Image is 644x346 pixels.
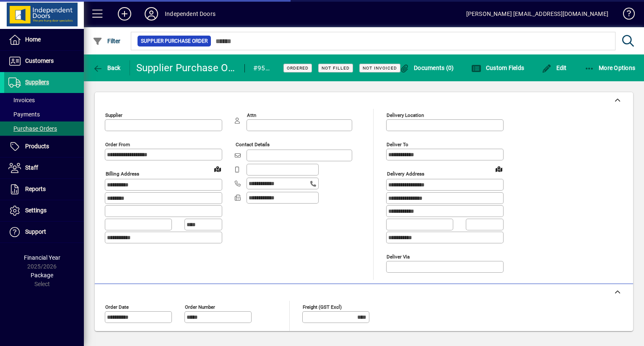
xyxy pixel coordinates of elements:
button: Back [91,60,123,75]
a: Home [4,29,84,50]
span: Back [93,65,121,71]
span: Home [25,36,41,43]
span: Edit [542,65,567,71]
span: Custom Fields [471,65,524,71]
span: Settings [25,207,47,214]
span: Not Invoiced [363,65,397,71]
span: Suppliers [25,79,49,85]
span: More Options [584,65,636,71]
span: Products [25,143,49,150]
span: Financial Year [24,254,60,261]
span: Reports [25,186,46,192]
mat-label: Deliver via [387,253,410,259]
button: Profile [138,6,165,21]
a: Purchase Orders [4,121,84,136]
button: Add [111,6,138,21]
span: Not Filled [322,65,350,71]
span: Ordered [287,65,309,71]
mat-label: Supplier [105,112,122,118]
div: #95790 [253,62,273,75]
mat-label: Attn [247,112,256,118]
a: Staff [4,158,84,178]
span: Filter [93,38,121,44]
button: Documents (0) [397,60,456,75]
span: Purchase Orders [8,125,57,132]
a: View on map [211,162,224,176]
button: Edit [540,60,569,75]
span: Customers [25,57,54,64]
div: Independent Doors [165,7,216,21]
button: Filter [91,34,123,49]
mat-label: Freight (GST excl) [303,304,342,310]
div: Supplier Purchase Order [136,61,236,75]
mat-label: Delivery Location [387,112,424,118]
span: Payments [8,111,40,118]
span: Documents (0) [400,65,454,71]
div: [PERSON_NAME] [EMAIL_ADDRESS][DOMAIN_NAME] [466,7,608,21]
span: Package [31,272,53,279]
mat-label: Deliver To [387,142,408,147]
mat-label: Order date [105,304,129,310]
mat-label: Order from [105,142,130,147]
span: Staff [25,164,38,171]
a: View on map [492,162,506,176]
a: Reports [4,179,84,200]
mat-label: Order number [185,304,215,310]
span: Invoices [8,97,35,103]
a: Settings [4,200,84,221]
a: Support [4,222,84,243]
a: Customers [4,51,84,72]
a: Payments [4,107,84,121]
span: Supplier Purchase Order [141,37,208,45]
app-page-header-button: Back [84,60,130,75]
button: Custom Fields [469,60,526,75]
a: Products [4,136,84,157]
a: Knowledge Base [617,2,634,29]
span: Support [25,228,46,235]
button: More Options [582,60,638,75]
a: Invoices [4,93,84,107]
